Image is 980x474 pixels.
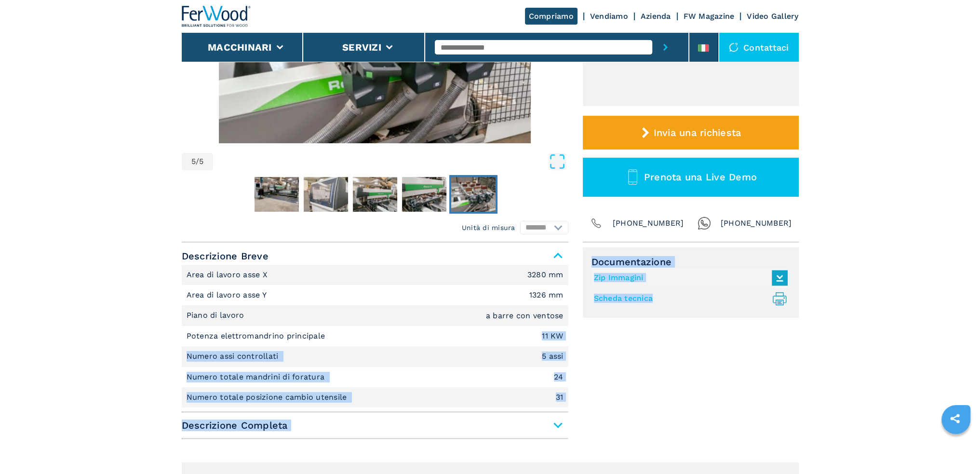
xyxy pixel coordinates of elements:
img: Ferwood [182,6,251,27]
img: Whatsapp [698,217,711,230]
a: Video Gallery [747,12,798,21]
p: Numero totale mandrini di foratura [187,372,327,382]
img: 7c210da7f76baaecbc4229e4dec48a93 [304,177,348,212]
button: Go to Slide 4 [400,175,448,214]
em: 3280 mm [527,271,564,279]
span: Descrizione Breve [182,247,568,265]
img: Contattaci [729,42,738,52]
img: 33b3e5796db39b64221aab2f76e70bf1 [402,177,446,212]
em: 11 KW [542,332,563,340]
span: [PHONE_NUMBER] [721,217,792,230]
em: a barre con ventose [486,312,564,320]
img: Phone [590,217,603,230]
a: Scheda tecnica [594,291,783,307]
button: submit-button [652,33,679,62]
button: Servizi [342,41,381,53]
button: Invia una richiesta [583,116,799,149]
em: 31 [556,393,564,401]
button: Go to Slide 3 [351,175,399,214]
button: Go to Slide 2 [302,175,350,214]
button: Go to Slide 5 [449,175,497,214]
iframe: Chat [939,431,973,467]
img: 8a0e401a24a6e1fbeb6d1a3299e2d2a5 [451,177,496,212]
span: [PHONE_NUMBER] [613,217,684,230]
nav: Thumbnail Navigation [182,175,568,214]
a: Vendiamo [590,12,628,21]
a: Compriamo [525,8,577,25]
img: 815e2a6bae1817489f8d33323df0e999 [353,177,397,212]
span: / [196,158,199,165]
p: Area di lavoro asse X [187,270,270,280]
button: Open Fullscreen [215,153,565,170]
em: 1326 mm [529,291,564,299]
a: sharethis [943,406,967,431]
span: Invia una richiesta [653,127,741,138]
span: 5 [191,158,196,165]
em: 5 assi [542,352,564,360]
em: 24 [554,373,564,381]
p: Numero totale posizione cambio utensile [187,392,349,403]
a: Azienda [641,12,671,21]
button: Macchinari [208,41,272,53]
img: 289a58221646ec4d1c7d2cb8968fddc7 [255,177,299,212]
div: Contattaci [719,33,799,62]
span: Prenota una Live Demo [644,171,757,183]
em: Unità di misura [462,223,515,232]
button: Go to Slide 1 [253,175,301,214]
span: 5 [199,158,203,165]
span: Descrizione Completa [182,417,568,434]
a: Zip Immagini [594,270,783,286]
span: Documentazione [591,256,790,268]
div: Descrizione Breve [182,265,568,408]
a: FW Magazine [684,12,735,21]
p: Piano di lavoro [187,310,247,321]
p: Area di lavoro asse Y [187,290,269,300]
p: Potenza elettromandrino principale [187,331,328,341]
button: Prenota una Live Demo [583,158,799,197]
p: Numero assi controllati [187,351,281,362]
